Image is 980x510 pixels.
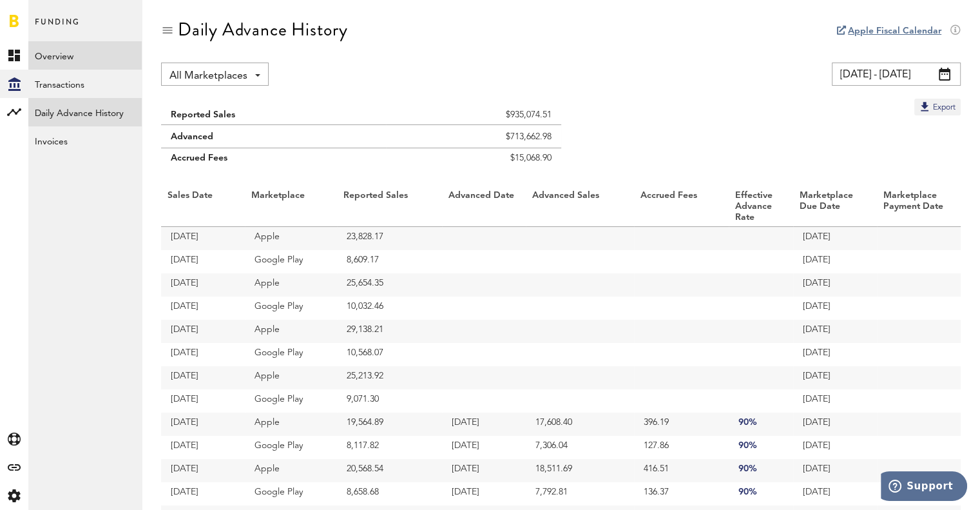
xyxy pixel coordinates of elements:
td: Accrued Fees [161,148,386,175]
td: [DATE] [793,227,877,250]
td: Apple [245,227,337,250]
td: Google Play [245,436,337,459]
td: 396.19 [634,413,729,436]
td: 8,609.17 [337,250,442,273]
th: Advanced Date [442,187,526,227]
td: $15,068.90 [386,148,561,175]
span: All Marketplaces [169,65,247,87]
td: Google Play [245,482,337,505]
td: [DATE] [793,482,877,505]
td: [DATE] [442,459,526,482]
td: 18,511.69 [526,459,634,482]
td: [DATE] [161,389,245,413]
td: 7,306.04 [526,436,634,459]
td: Google Play [245,389,337,413]
td: [DATE] [793,320,877,343]
td: [DATE] [793,250,877,273]
td: [DATE] [793,413,877,436]
td: [DATE] [161,273,245,297]
iframe: Opens a widget where you can find more information [881,471,967,504]
td: [DATE] [793,389,877,413]
td: [DATE] [161,436,245,459]
td: $713,662.98 [386,125,561,148]
td: 90% [729,413,793,436]
td: Google Play [245,250,337,273]
td: [DATE] [793,366,877,389]
td: [DATE] [793,297,877,320]
th: Marketplace Due Date [793,187,877,227]
td: 23,828.17 [337,227,442,250]
td: [DATE] [793,273,877,297]
td: Apple [245,366,337,389]
th: Effective Advance Rate [729,187,793,227]
td: 25,654.35 [337,273,442,297]
td: Apple [245,413,337,436]
td: Apple [245,273,337,297]
th: Marketplace Payment Date [877,187,961,227]
td: 29,138.21 [337,320,442,343]
div: Daily Advance History [178,19,348,40]
td: Apple [245,459,337,482]
td: [DATE] [442,413,526,436]
td: 10,568.07 [337,343,442,366]
a: Daily Advance History [28,98,142,126]
td: [DATE] [161,227,245,250]
td: 127.86 [634,436,729,459]
img: Export [918,100,931,113]
td: [DATE] [793,459,877,482]
td: [DATE] [442,482,526,505]
th: Advanced Sales [526,187,634,227]
td: 25,213.92 [337,366,442,389]
td: 8,658.68 [337,482,442,505]
td: Advanced [161,125,386,148]
th: Accrued Fees [634,187,729,227]
td: [DATE] [793,343,877,366]
td: 90% [729,482,793,505]
td: [DATE] [442,436,526,459]
td: Reported Sales [161,99,386,125]
td: 7,792.81 [526,482,634,505]
button: Export [914,99,961,115]
td: 19,564.89 [337,413,442,436]
td: 8,117.82 [337,436,442,459]
th: Marketplace [245,187,337,227]
td: $935,074.51 [386,99,561,125]
td: Apple [245,320,337,343]
td: 17,608.40 [526,413,634,436]
td: [DATE] [161,413,245,436]
td: 136.37 [634,482,729,505]
td: [DATE] [161,482,245,505]
a: Apple Fiscal Calendar [848,26,941,35]
td: [DATE] [793,436,877,459]
td: 90% [729,459,793,482]
td: [DATE] [161,343,245,366]
a: Invoices [28,126,142,155]
a: Transactions [28,70,142,98]
td: 10,032.46 [337,297,442,320]
th: Reported Sales [337,187,442,227]
td: [DATE] [161,366,245,389]
td: [DATE] [161,297,245,320]
td: 90% [729,436,793,459]
span: Funding [35,14,80,41]
td: Google Play [245,343,337,366]
a: Overview [28,41,142,70]
td: [DATE] [161,459,245,482]
td: 416.51 [634,459,729,482]
td: 20,568.54 [337,459,442,482]
th: Sales Date [161,187,245,227]
td: [DATE] [161,320,245,343]
td: 9,071.30 [337,389,442,413]
td: [DATE] [161,250,245,273]
td: Google Play [245,297,337,320]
